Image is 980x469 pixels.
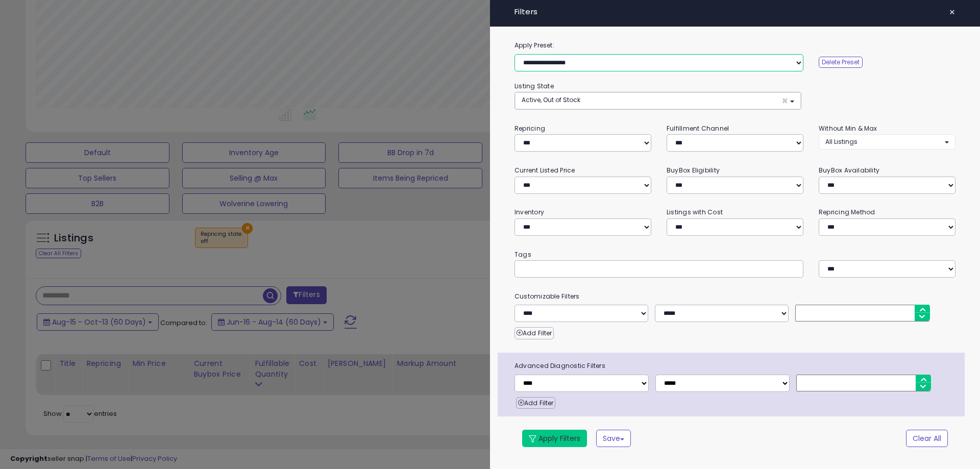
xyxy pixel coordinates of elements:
button: Add Filter [514,327,554,339]
small: Tags [507,249,963,260]
small: BuyBox Eligibility [667,166,720,175]
span: Active, Out of Stock [522,95,580,104]
button: Apply Filters [522,430,587,447]
small: Listing State [514,82,554,90]
button: Active, Out of Stock × [515,92,801,109]
small: Inventory [514,208,544,216]
small: Fulfillment Channel [667,124,729,133]
span: × [949,5,955,19]
button: Delete Preset [819,57,863,68]
small: Repricing Method [819,208,875,216]
button: Clear All [906,430,948,447]
button: Add Filter [516,397,555,409]
span: All Listings [825,137,857,146]
label: Apply Preset: [507,40,963,51]
span: Advanced Diagnostic Filters [507,360,965,372]
small: Current Listed Price [514,166,575,175]
h4: Filters [514,8,955,16]
small: Customizable Filters [507,291,963,302]
button: Save [596,430,631,447]
small: Repricing [514,124,545,133]
small: Without Min & Max [819,124,877,133]
button: All Listings [819,134,955,149]
button: × [945,5,960,19]
small: Listings with Cost [667,208,723,216]
small: BuyBox Availability [819,166,879,175]
span: × [781,95,788,106]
